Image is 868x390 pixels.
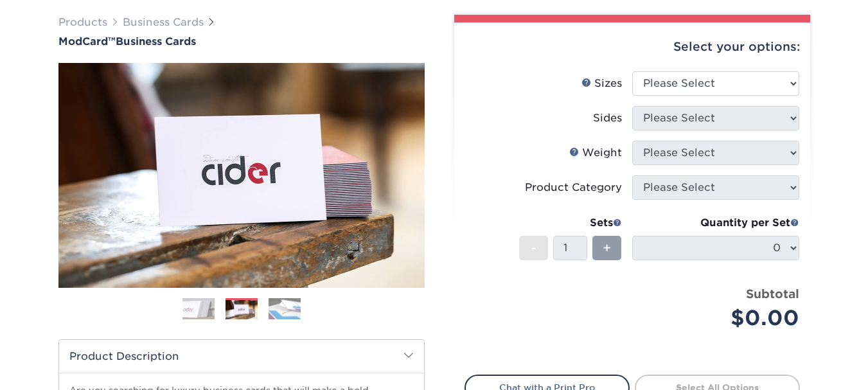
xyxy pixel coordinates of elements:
div: $0.00 [642,303,799,333]
img: Business Cards 03 [269,297,301,320]
div: Quantity per Set [632,215,799,231]
span: - [531,238,536,258]
a: Products [58,16,107,28]
img: ModCard™ 02 [58,63,425,288]
span: ModCard™ [58,35,116,48]
div: Sets [519,215,622,231]
div: Sizes [581,76,622,91]
span: + [603,238,611,258]
div: Select your options: [465,22,800,71]
a: ModCard™Business Cards [58,35,425,48]
img: Business Cards 02 [226,300,258,320]
div: Sides [593,111,622,126]
a: Business Cards [123,16,204,28]
h1: Business Cards [58,35,425,48]
div: Product Category [525,180,622,195]
strong: Subtotal [746,287,799,301]
div: Weight [569,145,622,161]
img: Business Cards 01 [182,293,215,325]
h2: Product Description [59,340,424,373]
